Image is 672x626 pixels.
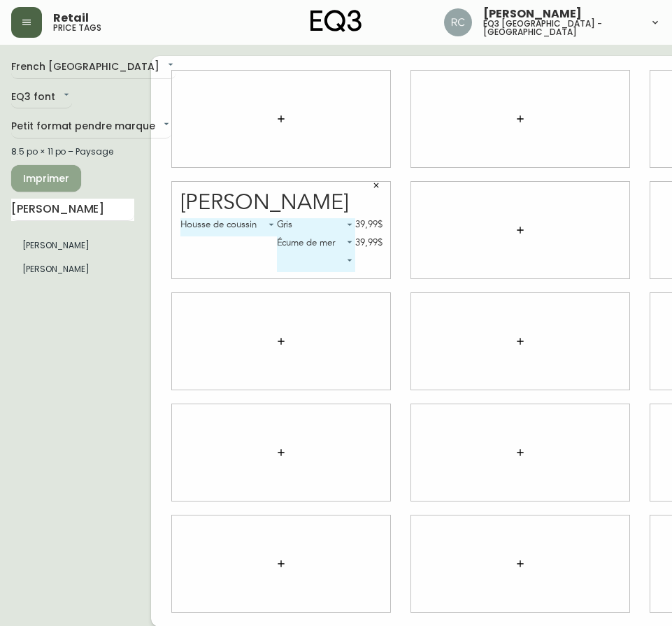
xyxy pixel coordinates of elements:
[11,165,81,192] button: Imprimer
[53,13,89,24] span: Retail
[22,170,70,187] span: Imprimer
[29,51,130,69] div: Housse de coussin
[277,218,355,236] div: Gris
[53,24,101,32] h5: price tags
[11,234,134,257] li: [PERSON_NAME]
[11,86,72,109] div: EQ3 font
[11,56,176,79] div: French [GEOGRAPHIC_DATA]
[11,199,134,221] input: Recherche
[29,25,231,47] div: [PERSON_NAME]
[483,20,638,36] h5: eq3 [GEOGRAPHIC_DATA] - [GEOGRAPHIC_DATA]
[11,145,134,158] div: 8.5 po × 11 po – Paysage
[204,51,231,64] div: 39,99$
[355,218,383,231] div: 39,99$
[180,192,383,214] div: [PERSON_NAME]
[277,236,355,255] div: Écume de mer
[355,236,383,249] div: 39,99$
[11,115,172,138] div: Petit format pendre marque
[130,69,204,87] div: Rose
[483,8,582,20] span: [PERSON_NAME]
[180,218,277,236] div: Housse de coussin
[204,69,231,82] div: 39,99$
[11,257,134,281] li: Petit format pendre marque
[130,51,204,69] div: Rouge brûlé
[444,8,472,36] img: 75cc83b809079a11c15b21e94bbc0507
[310,10,362,32] img: logo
